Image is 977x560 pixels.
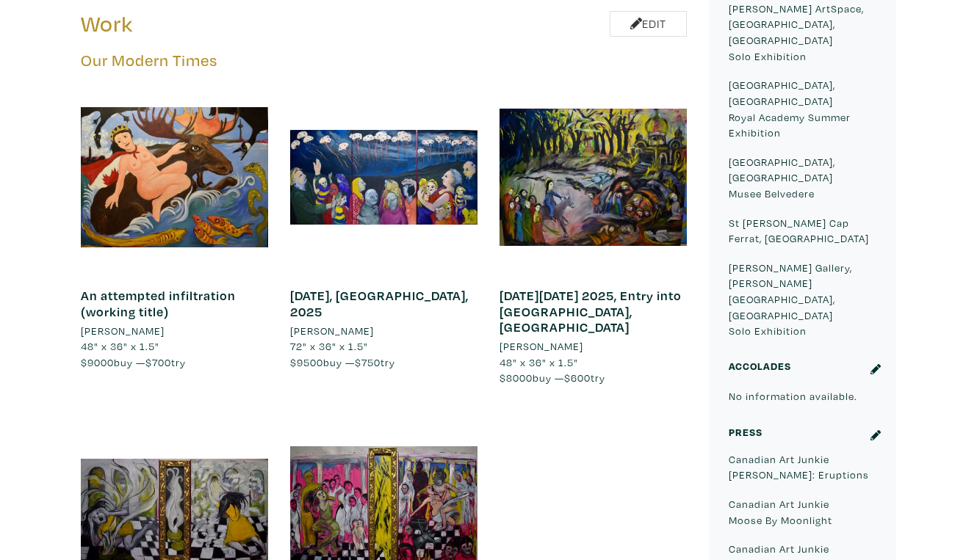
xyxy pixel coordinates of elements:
small: No information available. [729,389,857,403]
p: St [PERSON_NAME] Cap Ferrat, [GEOGRAPHIC_DATA] [729,215,876,247]
li: [PERSON_NAME] [81,323,165,339]
p: Canadian Art Junkie Moose By Moonlight [729,496,876,528]
a: Edit [610,11,687,37]
p: [PERSON_NAME] ArtSpace, [GEOGRAPHIC_DATA], [GEOGRAPHIC_DATA] Solo Exhibition [729,1,876,64]
span: 48" x 36" x 1.5" [500,355,578,369]
small: Press [729,425,763,439]
a: [PERSON_NAME] [500,338,687,354]
span: $9000 [81,355,114,369]
p: Canadian Art Junkie [PERSON_NAME]: Eruptions [729,451,876,483]
span: $8000 [500,371,533,385]
a: [DATE], [GEOGRAPHIC_DATA], 2025 [290,287,469,320]
span: buy — try [81,355,186,369]
h5: Our Modern Times [81,51,687,70]
p: [GEOGRAPHIC_DATA], [GEOGRAPHIC_DATA] Musee Belvedere [729,154,876,202]
a: An attempted infiltration (working title) [81,287,236,320]
span: $700 [145,355,171,369]
span: $600 [564,371,591,385]
small: Accolades [729,359,791,373]
a: [DATE][DATE] 2025, Entry into [GEOGRAPHIC_DATA], [GEOGRAPHIC_DATA] [500,287,682,335]
span: 48" x 36" x 1.5" [81,339,159,353]
p: [PERSON_NAME] Gallery, [PERSON_NAME][GEOGRAPHIC_DATA], [GEOGRAPHIC_DATA] Solo Exhibition [729,260,876,339]
span: $750 [355,355,381,369]
p: [GEOGRAPHIC_DATA], [GEOGRAPHIC_DATA] Royal Academy Summer Exhibition [729,77,876,140]
a: [PERSON_NAME] [290,323,477,339]
a: [PERSON_NAME] [81,323,268,339]
h3: Work [81,10,373,38]
li: [PERSON_NAME] [500,338,583,354]
span: buy — try [500,371,605,385]
li: [PERSON_NAME] [290,323,374,339]
span: buy — try [290,355,395,369]
span: $9500 [290,355,323,369]
span: 72" x 36" x 1.5" [290,339,368,353]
